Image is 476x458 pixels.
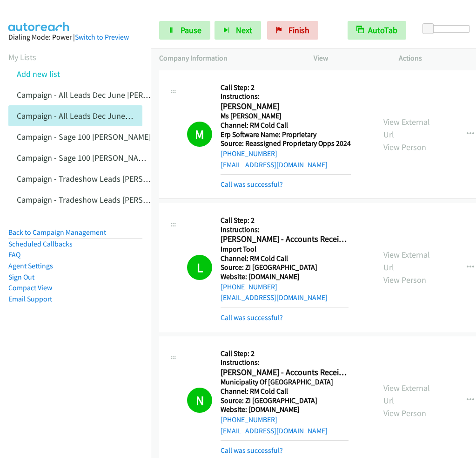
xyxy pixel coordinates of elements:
span: Pause [181,25,201,35]
h1: L [187,255,212,280]
a: Campaign - Sage 100 [PERSON_NAME] [17,131,151,142]
iframe: Resource Center [449,192,476,266]
a: Switch to Preview [75,33,129,41]
h5: Channel: RM Cold Call [221,254,349,263]
h1: M [187,122,212,147]
h2: [PERSON_NAME] [221,101,349,112]
a: View Person [383,274,426,285]
a: Sign Out [8,273,34,281]
h1: N [187,388,212,413]
a: View External Url [383,116,430,140]
button: Next [215,21,261,40]
a: [PHONE_NUMBER] [221,415,277,424]
h5: Ms [PERSON_NAME] [221,111,351,121]
h5: Import Tool [221,245,349,254]
div: Dialing Mode: Power | [8,32,142,43]
a: Call was successful? [221,313,283,322]
a: Campaign - Sage 100 [PERSON_NAME] Cloned [17,152,178,163]
a: Email Support [8,294,52,303]
h5: Channel: RM Cold Call [221,387,349,396]
a: View Person [383,408,426,418]
a: Campaign - Tradeshow Leads [PERSON_NAME] Cloned [17,194,208,205]
h2: [PERSON_NAME] - Accounts Receivable [221,367,349,378]
h5: Call Step: 2 [221,216,349,225]
a: Compact View [8,283,52,292]
a: Back to Campaign Management [8,228,106,237]
span: Next [236,25,252,35]
h5: Instructions: [221,92,351,101]
a: Campaign - All Leads Dec June [PERSON_NAME] [17,89,186,100]
h5: Source: ZI [GEOGRAPHIC_DATA] [221,263,349,272]
span: Finish [288,25,309,35]
h5: Website: [DOMAIN_NAME] [221,405,349,414]
a: [EMAIL_ADDRESS][DOMAIN_NAME] [221,426,328,435]
p: View [314,53,382,64]
a: Campaign - All Leads Dec June [PERSON_NAME] Cloned [17,110,213,121]
a: View External Url [383,249,430,273]
h5: Source: Reassigned Proprietary Opps 2024 [221,139,351,148]
a: Add new list [17,68,60,79]
h5: Website: [DOMAIN_NAME] [221,272,349,281]
h5: Erp Software Name: Proprietary [221,130,351,139]
h5: Call Step: 2 [221,83,351,92]
h5: Municipality Of [GEOGRAPHIC_DATA] [221,377,349,387]
button: AutoTab [348,21,406,40]
a: Finish [267,21,318,40]
a: My Lists [8,52,36,62]
p: Actions [399,53,468,64]
div: Delay between calls (in seconds) [427,25,470,33]
p: Company Information [159,53,297,64]
a: [PHONE_NUMBER] [221,149,277,158]
a: View Person [383,142,426,152]
a: Pause [159,21,210,40]
a: [PHONE_NUMBER] [221,282,277,291]
a: View External Url [383,383,430,406]
a: Campaign - Tradeshow Leads [PERSON_NAME] [17,173,181,184]
h5: Channel: RM Cold Call [221,121,351,130]
h5: Instructions: [221,225,349,234]
h5: Instructions: [221,358,349,367]
h5: Call Step: 2 [221,349,349,358]
a: Scheduled Callbacks [8,239,73,248]
a: Call was successful? [221,180,283,189]
a: FAQ [8,250,20,259]
a: [EMAIL_ADDRESS][DOMAIN_NAME] [221,293,328,302]
h2: [PERSON_NAME] - Accounts Receivable Technician [221,234,349,245]
a: Agent Settings [8,261,53,270]
h5: Source: ZI [GEOGRAPHIC_DATA] [221,396,349,405]
a: [EMAIL_ADDRESS][DOMAIN_NAME] [221,160,328,169]
a: Call was successful? [221,446,283,455]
